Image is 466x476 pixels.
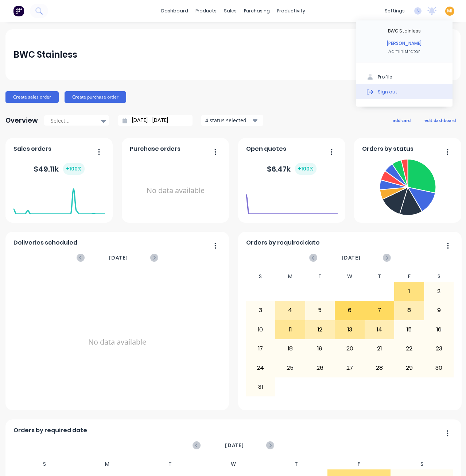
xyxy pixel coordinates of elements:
div: F [327,459,391,469]
div: T [265,459,328,469]
div: + 100 % [63,163,85,175]
img: Factory [13,5,24,16]
div: W [335,271,365,282]
div: T [365,271,395,282]
div: 22 [395,339,424,358]
div: + 100 % [295,163,317,175]
div: 16 [424,320,454,339]
button: edit dashboard [420,115,461,125]
span: Deliveries scheduled [13,238,77,247]
div: 1 [395,282,424,300]
button: Create purchase order [65,91,126,103]
div: $ 49.11k [34,163,85,175]
button: Sign out [356,84,453,99]
div: 8 [395,301,424,319]
div: S [424,271,454,282]
div: Administrator [388,48,420,55]
div: Overview [5,113,38,128]
div: S [13,459,76,469]
button: Create sales order [5,91,59,103]
div: 23 [424,339,454,358]
div: products [192,5,220,16]
div: 21 [365,339,394,358]
div: 20 [335,339,364,358]
div: Sign out [378,88,397,95]
div: 28 [365,358,394,377]
div: $ 6.47k [267,163,317,175]
a: dashboard [158,5,192,16]
div: sales [220,5,240,16]
div: 26 [306,358,335,377]
div: productivity [273,5,309,16]
div: M [275,271,305,282]
div: 19 [306,339,335,358]
div: purchasing [240,5,273,16]
span: Orders by required date [13,426,87,435]
div: 25 [276,358,305,377]
div: 12 [306,320,335,339]
div: settings [381,5,408,16]
button: Profile [356,70,453,84]
div: BWC Stainless [388,28,421,34]
div: 15 [395,320,424,339]
div: 3 [246,301,275,319]
span: Orders by status [362,145,413,153]
div: 4 [276,301,305,319]
div: S [391,459,454,469]
span: [DATE] [342,254,361,262]
div: M [76,459,139,469]
div: 31 [246,378,275,396]
div: 11 [276,320,305,339]
div: 29 [395,358,424,377]
span: [DATE] [109,254,128,262]
div: 27 [335,358,364,377]
button: 4 status selected [201,115,263,126]
div: [PERSON_NAME] [387,40,422,47]
div: 18 [276,339,305,358]
div: T [305,271,335,282]
div: 2 [424,282,454,300]
div: 13 [335,320,364,339]
span: Open quotes [246,145,286,153]
div: 7 [365,301,394,319]
div: No data available [13,271,221,413]
div: W [202,459,265,469]
div: 5 [306,301,335,319]
div: S [246,271,276,282]
div: 14 [365,320,394,339]
span: Purchase orders [130,145,180,153]
div: 17 [246,339,275,358]
div: 6 [335,301,364,319]
div: 10 [246,320,275,339]
span: Sales orders [13,145,51,153]
span: MI [447,8,453,14]
div: 24 [246,358,275,377]
div: T [139,459,202,469]
span: [DATE] [225,441,244,449]
div: BWC Stainless [13,47,77,62]
div: No data available [130,156,221,225]
button: add card [388,115,415,125]
div: 30 [424,358,454,377]
div: 4 status selected [205,116,251,124]
div: 9 [424,301,454,319]
div: Profile [378,74,392,80]
div: F [394,271,424,282]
